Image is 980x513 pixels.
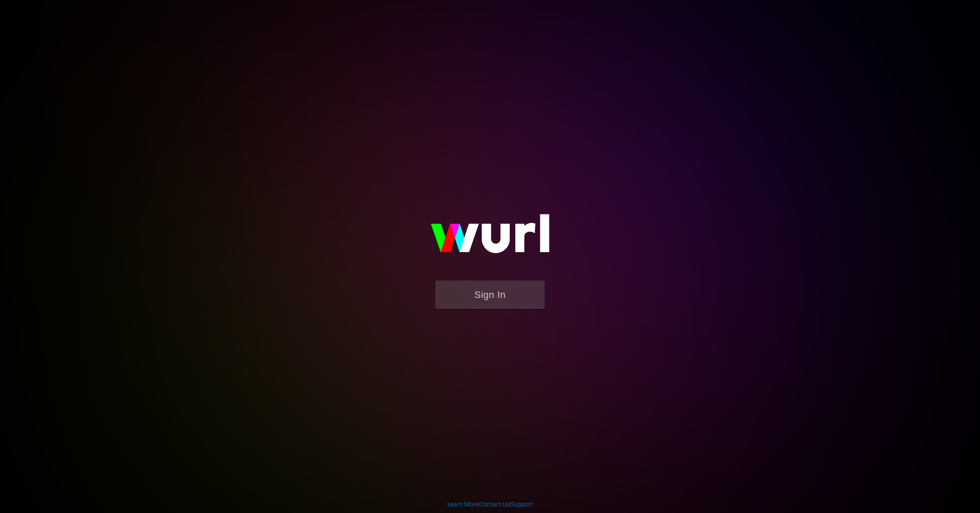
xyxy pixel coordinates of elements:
[448,500,533,509] div: | |
[435,281,545,309] button: Sign In
[448,501,478,508] a: Learn More
[479,501,510,508] a: Contact Us
[402,195,577,280] img: wurl-logo-on-black-223613ac3d8ba8fe6dc639794a292ebdb59501304c7dfd60c99c58986ef67473.svg
[511,501,533,508] a: Support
